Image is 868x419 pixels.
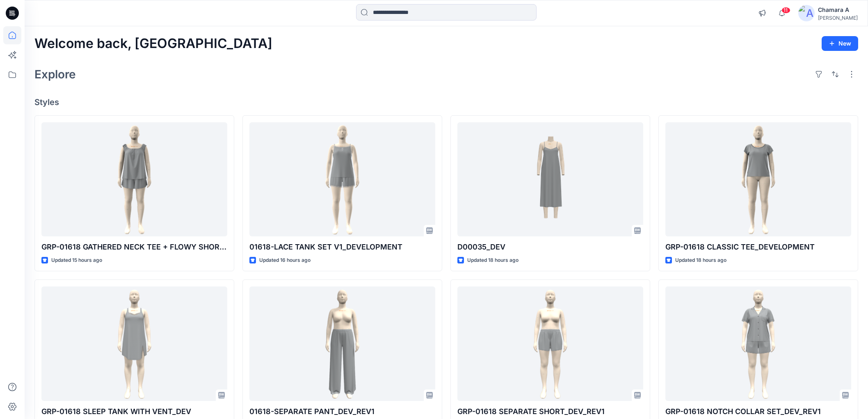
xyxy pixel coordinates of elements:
[457,241,643,253] p: D00035_DEV
[51,256,102,265] p: Updated 15 hours ago
[34,97,858,107] h4: Styles
[818,5,858,15] div: Chamara A
[41,241,227,253] p: GRP-01618 GATHERED NECK TEE + FLOWY SHORT_DEVELOPMENT
[41,122,227,236] a: GRP-01618 GATHERED NECK TEE + FLOWY SHORT_DEVELOPMENT
[665,286,851,401] a: GRP-01618 NOTCH COLLAR SET_DEV_REV1
[822,36,858,51] button: New
[41,286,227,401] a: GRP-01618 SLEEP TANK WITH VENT_DEV
[457,286,643,401] a: GRP-01618 SEPARATE SHORT_DEV_REV1
[457,406,643,417] p: GRP-01618 SEPARATE SHORT_DEV_REV1
[675,256,726,265] p: Updated 18 hours ago
[818,15,858,21] div: [PERSON_NAME]
[457,122,643,236] a: D00035_DEV
[249,122,435,236] a: 01618-LACE TANK SET V1_DEVELOPMENT
[41,406,227,417] p: GRP-01618 SLEEP TANK WITH VENT_DEV
[665,241,851,253] p: GRP-01618 CLASSIC TEE_DEVELOPMENT
[665,122,851,236] a: GRP-01618 CLASSIC TEE_DEVELOPMENT
[249,286,435,401] a: 01618-SEPARATE PANT_DEV_REV1
[249,406,435,417] p: 01618-SEPARATE PANT_DEV_REV1
[259,256,311,265] p: Updated 16 hours ago
[665,406,851,417] p: GRP-01618 NOTCH COLLAR SET_DEV_REV1
[34,36,272,51] h2: Welcome back, [GEOGRAPHIC_DATA]
[249,241,435,253] p: 01618-LACE TANK SET V1_DEVELOPMENT
[781,7,790,14] span: 11
[798,5,815,21] img: avatar
[34,68,76,81] h2: Explore
[467,256,519,265] p: Updated 18 hours ago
